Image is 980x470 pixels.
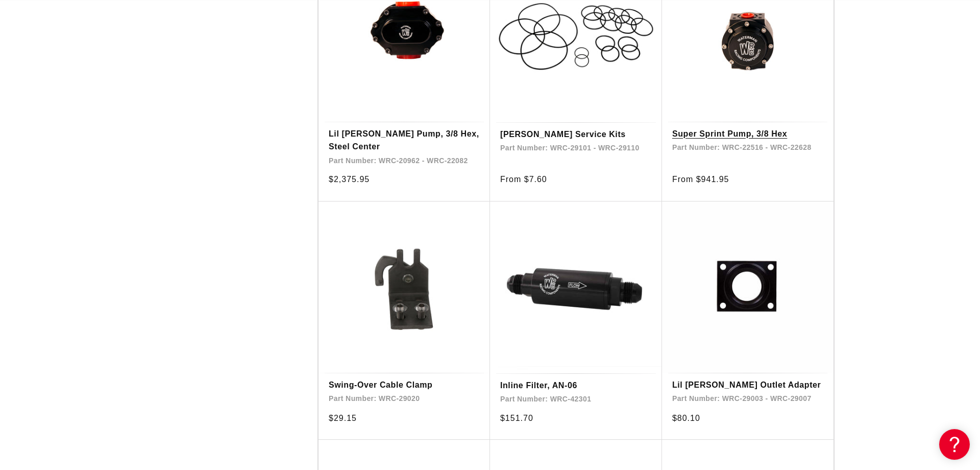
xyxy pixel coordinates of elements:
a: Super Sprint Pump, 3/8 Hex [672,127,823,141]
a: Swing-Over Cable Clamp [329,378,480,392]
a: Lil [PERSON_NAME] Pump, 3/8 Hex, Steel Center [329,127,480,153]
a: [PERSON_NAME] Service Kits [500,128,652,141]
a: Inline Filter, AN-06 [500,379,652,392]
a: Lil [PERSON_NAME] Outlet Adapter [672,378,823,392]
